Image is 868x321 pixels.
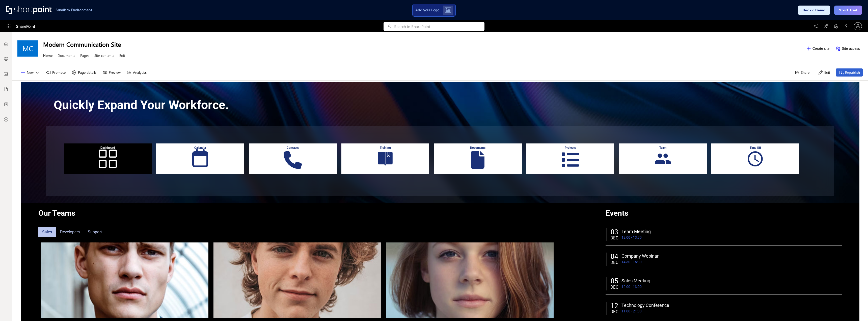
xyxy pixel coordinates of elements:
div: 14:30 - 15:30 [621,259,841,265]
img: Upload logo [445,7,451,13]
button: Edit [815,68,833,77]
strong: Events [606,209,628,217]
div: 12:00 - 13:30 [621,235,841,240]
a: Edit [119,53,125,59]
div: 11:00 - 21:30 [621,309,841,314]
div: Calendar [157,146,243,150]
div: Dashboard [65,146,151,150]
div: Time Off [713,146,798,150]
div: Company Webinar [621,253,841,259]
div: Developers [56,227,84,237]
iframe: Chat Widget [777,262,868,321]
h1: Modern Communication Site [43,40,803,48]
button: Analytics [124,68,150,77]
div: 12:00 - 13:00 [621,284,841,289]
div: Sales Meeting [621,277,841,284]
div: 03 [610,229,618,235]
a: Home [43,53,52,59]
div: DEC [610,285,618,289]
button: Start Trial [834,6,862,15]
button: Republish [836,68,863,77]
div: Team [620,146,706,150]
button: Create site [803,44,833,53]
div: Support [84,227,106,237]
div: DEC [610,260,618,265]
div: 12 [610,303,618,309]
button: Page details [69,68,99,77]
span: SharePoint [16,20,35,32]
span: Add your Logo: [415,8,440,12]
div: Documents [435,146,521,150]
a: Documents [58,53,75,59]
button: Site access [832,44,863,53]
div: Team Meeting [621,228,841,235]
span: Quickly Expand Your Workforce. [54,98,229,112]
div: 05 [610,278,618,284]
div: Contacts [250,146,336,150]
div: Training [343,146,428,150]
div: 04 [610,254,618,260]
h1: Sandbox Environment [56,9,92,11]
span: MC [22,44,33,53]
a: Pages [80,53,89,59]
strong: Our Teams [38,209,75,217]
div: Sales [38,227,56,237]
input: Search in SharePoint [394,22,484,31]
div: DEC [610,310,618,314]
button: Share [792,68,812,77]
div: DEC [610,236,618,240]
button: Promote [43,68,69,77]
button: New [17,68,43,77]
div: Projects [528,146,613,150]
button: Preview [99,68,124,77]
a: Site contents [94,53,114,59]
button: Book a Demo [798,6,830,15]
div: Technology Conference [621,302,841,309]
